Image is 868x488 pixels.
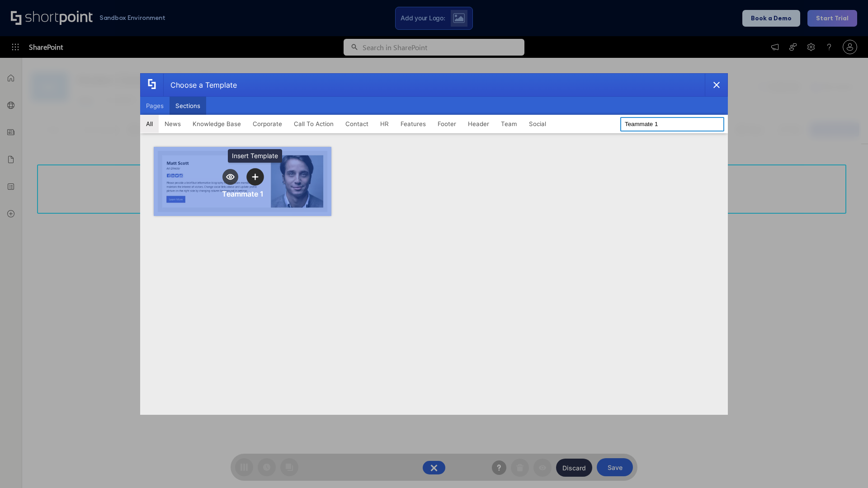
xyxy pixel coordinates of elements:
[163,74,237,96] div: Choose a Template
[823,445,868,488] iframe: Chat Widget
[288,115,340,133] button: Call To Action
[140,97,170,115] button: Pages
[247,115,288,133] button: Corporate
[432,115,462,133] button: Footer
[523,115,552,133] button: Social
[374,115,395,133] button: HR
[140,73,728,415] div: template selector
[395,115,432,133] button: Features
[495,115,523,133] button: Team
[170,97,206,115] button: Sections
[187,115,247,133] button: Knowledge Base
[140,115,159,133] button: All
[159,115,187,133] button: News
[340,115,374,133] button: Contact
[620,117,724,131] input: Search
[222,189,264,198] div: Teammate 1
[462,115,495,133] button: Header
